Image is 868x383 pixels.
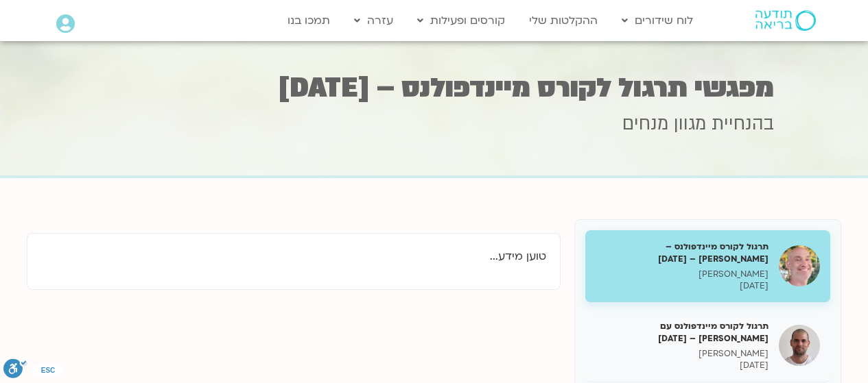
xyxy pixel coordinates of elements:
img: תודעה בריאה [755,10,816,31]
a: ההקלטות שלי [522,8,605,34]
h5: תרגול לקורס מיינדפולנס – [PERSON_NAME] – [DATE] [596,240,769,265]
img: תרגול לקורס מיינדפולנס – רון אלון – 17/06/25 [779,245,820,286]
p: טוען מידע... [41,247,546,266]
p: [PERSON_NAME] [596,269,769,280]
p: [DATE] [596,360,769,371]
a: תמכו בנו [281,8,337,34]
a: עזרה [347,8,400,34]
span: מגוון מנחים [622,112,706,136]
a: קורסים ופעילות [410,8,512,34]
p: [DATE] [596,280,769,292]
h5: תרגול לקורס מיינדפולנס עם [PERSON_NAME] – [DATE] [596,320,769,345]
img: תרגול לקורס מיינדפולנס עם דקל קנטי – 18/06/25 [779,325,820,366]
span: בהנחיית [712,112,774,136]
a: לוח שידורים [615,8,700,34]
h1: מפגשי תרגול לקורס מיינדפולנס – [DATE] [95,75,774,101]
p: [PERSON_NAME] [596,348,769,360]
